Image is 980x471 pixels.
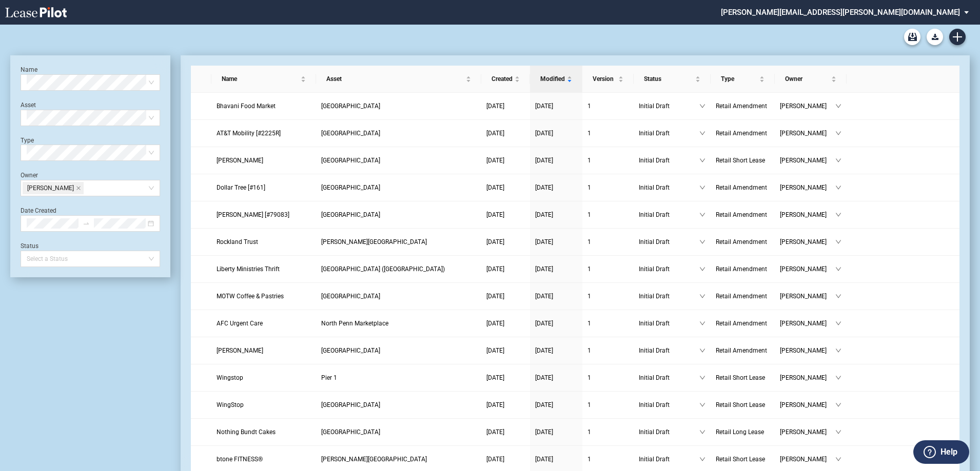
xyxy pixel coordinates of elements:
[587,210,629,220] a: 1
[535,428,553,436] span: [DATE]
[639,101,699,111] span: Initial Draft
[716,101,770,111] a: Retail Amendment
[775,66,847,93] th: Owner
[321,345,476,356] a: [GEOGRAPHIC_DATA]
[217,182,311,193] a: Dollar Tree [#161]
[486,155,525,166] a: [DATE]
[644,74,693,84] span: Status
[835,456,841,462] span: down
[924,29,946,45] md-menu: Download Blank Form List
[639,427,699,437] span: Initial Draft
[321,373,476,383] a: Pier 1
[780,400,835,410] span: [PERSON_NAME]
[940,445,957,459] label: Help
[486,237,525,247] a: [DATE]
[587,427,629,437] a: 1
[716,318,770,329] a: Retail Amendment
[486,293,504,300] span: [DATE]
[716,182,770,193] a: Retail Amendment
[217,456,263,463] span: btone FITNESS®
[217,345,311,356] a: [PERSON_NAME]
[780,155,835,166] span: [PERSON_NAME]
[486,128,525,138] a: [DATE]
[535,238,553,245] span: [DATE]
[785,74,829,84] span: Owner
[716,345,770,356] a: Retail Amendment
[699,130,705,136] span: down
[587,374,591,381] span: 1
[639,237,699,247] span: Initial Draft
[716,320,767,327] span: Retail Amendment
[535,293,553,300] span: [DATE]
[486,401,504,408] span: [DATE]
[587,237,629,247] a: 1
[486,182,525,193] a: [DATE]
[639,318,699,329] span: Initial Draft
[217,320,263,327] span: AFC Urgent Care
[217,237,311,247] a: Rockland Trust
[217,293,284,300] span: MOTW Coffee & Pastries
[716,184,767,191] span: Retail Amendment
[780,264,835,274] span: [PERSON_NAME]
[716,157,765,164] span: Retail Short Lease
[486,400,525,410] a: [DATE]
[486,291,525,301] a: [DATE]
[587,238,591,245] span: 1
[486,101,525,111] a: [DATE]
[835,130,841,136] span: down
[535,184,553,191] span: [DATE]
[321,211,380,218] span: Fox Run Shopping Center
[699,402,705,408] span: down
[535,318,577,329] a: [DATE]
[716,428,764,436] span: Retail Long Lease
[321,210,476,220] a: [GEOGRAPHIC_DATA]
[587,182,629,193] a: 1
[321,182,476,193] a: [GEOGRAPHIC_DATA]
[780,101,835,111] span: [PERSON_NAME]
[486,130,504,137] span: [DATE]
[222,74,299,84] span: Name
[535,101,577,111] a: [DATE]
[321,155,476,166] a: [GEOGRAPHIC_DATA]
[639,264,699,274] span: Initial Draft
[321,103,380,110] span: Old Bridge Gateway SC
[535,103,553,110] span: [DATE]
[486,211,504,218] span: [DATE]
[639,373,699,383] span: Initial Draft
[535,345,577,356] a: [DATE]
[321,293,380,300] span: Tinley Park Plaza
[321,264,476,274] a: [GEOGRAPHIC_DATA] ([GEOGRAPHIC_DATA])
[716,264,770,274] a: Retail Amendment
[486,374,504,381] span: [DATE]
[217,103,276,110] span: Bhavani Food Market
[535,265,553,273] span: [DATE]
[321,157,380,164] span: Seacoast Shopping Center
[639,155,699,166] span: Initial Draft
[716,401,765,408] span: Retail Short Lease
[587,428,591,436] span: 1
[321,291,476,301] a: [GEOGRAPHIC_DATA]
[699,293,705,299] span: down
[321,428,380,436] span: Stratford Square
[321,318,476,329] a: North Penn Marketplace
[639,128,699,138] span: Initial Draft
[321,320,388,327] span: North Penn Marketplace
[587,456,591,463] span: 1
[835,103,841,109] span: down
[217,210,311,220] a: [PERSON_NAME] [#79083]
[486,238,504,245] span: [DATE]
[486,373,525,383] a: [DATE]
[27,182,74,194] span: [PERSON_NAME]
[835,212,841,218] span: down
[492,74,513,84] span: Created
[535,456,553,463] span: [DATE]
[711,66,775,93] th: Type
[486,210,525,220] a: [DATE]
[587,128,629,138] a: 1
[217,184,265,191] span: Dollar Tree [#161]
[217,157,263,164] span: Diwan Zane
[321,128,476,138] a: [GEOGRAPHIC_DATA]
[716,456,765,463] span: Retail Short Lease
[217,428,276,436] span: Nothing Bundt Cakes
[217,427,311,437] a: Nothing Bundt Cakes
